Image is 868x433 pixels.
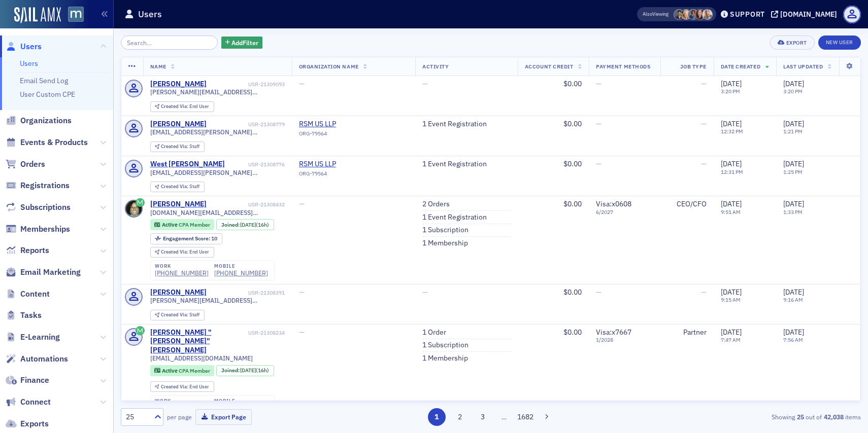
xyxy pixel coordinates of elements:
span: Organizations [20,115,72,126]
h1: Users [138,8,162,20]
div: Created Via: End User [150,247,214,258]
span: — [596,79,602,88]
a: RSM US LLP [299,120,391,129]
span: Mary Beth Halpern [674,9,684,20]
span: Finance [20,375,49,386]
span: Payment Methods [596,63,650,70]
div: Created Via: End User [150,101,214,112]
span: CPA Member [179,367,210,374]
div: mobile [214,263,268,269]
span: Last Updated [783,63,823,70]
time: 3:20 PM [783,88,803,95]
button: Export Page [195,409,252,425]
span: Created Via : [161,311,189,318]
a: Organizations [6,115,72,126]
span: Visa : x7667 [596,328,631,337]
span: $0.00 [563,287,582,297]
span: [EMAIL_ADDRESS][PERSON_NAME][DOMAIN_NAME] [150,128,285,136]
button: 1682 [517,408,535,426]
span: Created Via : [161,143,189,150]
a: Subscriptions [6,202,71,213]
label: per page [167,412,192,421]
span: Chris Dougherty [688,9,698,20]
a: Tasks [6,310,42,321]
span: [DATE] [240,367,256,374]
a: Users [6,41,42,52]
span: CPA Member [179,221,210,228]
div: Created Via: End User [150,381,214,392]
span: — [299,199,305,208]
a: Orders [6,159,45,170]
span: Tasks [20,310,42,321]
div: [PERSON_NAME] [150,120,207,129]
span: Date Created [721,63,760,70]
span: — [299,287,305,297]
a: 1 Subscription [422,226,469,235]
span: — [596,119,602,128]
span: [EMAIL_ADDRESS][PERSON_NAME][DOMAIN_NAME] [150,169,285,176]
a: User Custom CPE [20,90,75,99]
a: [PERSON_NAME] [150,80,207,89]
div: 10 [163,236,217,241]
div: Joined: 2025-09-16 00:00:00 [216,365,274,376]
input: Search… [121,35,218,50]
span: — [701,79,707,88]
span: [DATE] [783,287,804,297]
div: Staff [161,144,199,150]
span: Users [20,41,42,52]
span: [DATE] [240,221,256,228]
div: Partner [667,328,706,337]
span: Memberships [20,224,70,235]
a: 1 Event Registration [422,120,487,129]
div: work [155,263,209,269]
div: ORG-79564 [299,170,391,181]
div: End User [161,249,209,255]
span: Name [150,63,166,70]
a: 1 Membership [422,354,468,363]
div: USR-21308432 [208,201,285,208]
div: Support [730,10,765,19]
a: [PERSON_NAME] [150,200,207,209]
a: Email Marketing [6,267,81,278]
span: — [701,159,707,168]
span: [DOMAIN_NAME][EMAIL_ADDRESS][DOMAIN_NAME] [150,209,285,216]
span: — [299,79,305,88]
time: 1:33 PM [783,208,803,215]
span: — [422,287,428,297]
span: 6 / 2027 [596,209,653,215]
span: E-Learning [20,332,60,343]
time: 1:21 PM [783,128,803,135]
a: Registrations [6,180,70,191]
div: USR-21308779 [208,121,285,128]
button: 1 [428,408,446,426]
a: 1 Order [422,328,446,337]
span: $0.00 [563,159,582,168]
a: View Homepage [61,7,84,24]
span: Rebekah Olson [681,9,691,20]
span: Emily Trott [702,9,713,20]
span: $0.00 [563,199,582,208]
button: AddFilter [221,37,263,49]
div: [PERSON_NAME] "[PERSON_NAME]" [PERSON_NAME] [150,328,247,355]
a: E-Learning [6,332,60,343]
span: — [422,79,428,88]
span: Email Marketing [20,267,81,278]
a: 1 Membership [422,239,468,248]
time: 7:47 AM [721,336,741,343]
span: Created Via : [161,383,189,390]
a: Active CPA Member [154,367,210,374]
a: [PHONE_NUMBER] [155,269,209,277]
time: 9:51 AM [721,208,741,215]
a: Finance [6,375,49,386]
span: Automations [20,353,68,365]
span: Registrations [20,180,70,191]
a: New User [818,35,861,50]
span: Connect [20,396,51,408]
span: — [596,287,602,297]
span: [DATE] [721,328,742,337]
a: Automations [6,353,68,365]
span: RSM US LLP [299,160,391,169]
span: [DATE] [721,119,742,128]
time: 1:25 PM [783,168,803,175]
